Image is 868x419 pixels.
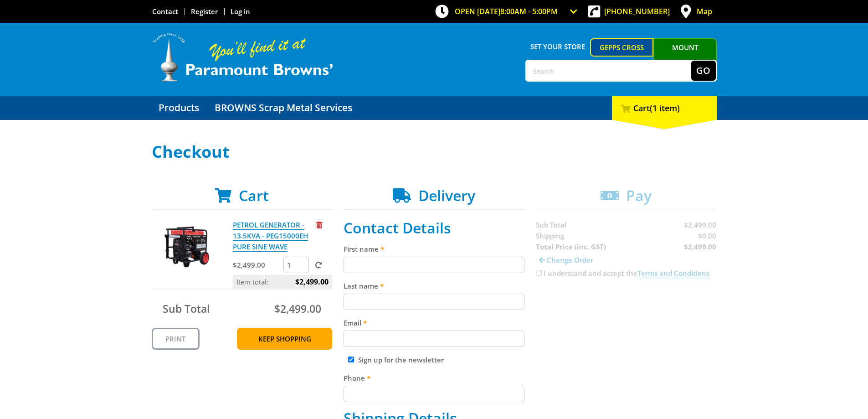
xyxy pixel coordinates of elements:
a: Log in [231,7,250,16]
a: Gepps Cross [590,38,653,57]
a: PETROL GENERATOR - 13.5KVA - PEG15000EH PURE SINE WAVE [233,220,308,252]
input: Please enter your telephone number. [344,386,524,402]
img: PETROL GENERATOR - 13.5KVA - PEG15000EH PURE SINE WAVE [160,219,215,274]
p: Item total: [233,275,332,289]
h1: Checkout [152,143,717,161]
label: Email [344,317,524,328]
button: Go [691,61,716,81]
span: Sub Total [163,301,210,316]
input: Please enter your last name. [344,294,524,310]
img: Paramount Browns' [152,32,334,83]
label: Phone [344,372,524,383]
span: Delivery [418,186,475,205]
span: OPEN [DATE] [455,6,558,16]
a: Go to the Contact page [152,7,178,16]
span: Set your store [525,38,591,55]
input: Search [526,61,691,81]
h2: Contact Details [344,219,524,237]
label: First name [344,243,524,254]
label: Last name [344,280,524,291]
a: Go to the registration page [191,7,218,16]
a: Go to the BROWNS Scrap Metal Services page [208,96,359,120]
p: $2,499.00 [233,259,282,270]
input: Please enter your first name. [344,257,524,273]
span: $2,499.00 [274,301,321,316]
span: Cart [239,186,269,205]
a: Go to the Products page [152,96,206,120]
span: $2,499.00 [295,275,329,289]
a: Print [152,328,200,350]
a: Mount [PERSON_NAME] [653,38,717,73]
span: (1 item) [650,103,680,114]
a: Remove from cart [316,220,322,229]
label: Sign up for the newsletter [358,355,444,364]
input: Please enter your email address. [344,331,524,347]
a: Keep Shopping [237,328,332,350]
div: Cart [612,96,717,120]
span: 8:00am - 5:00pm [500,6,558,16]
